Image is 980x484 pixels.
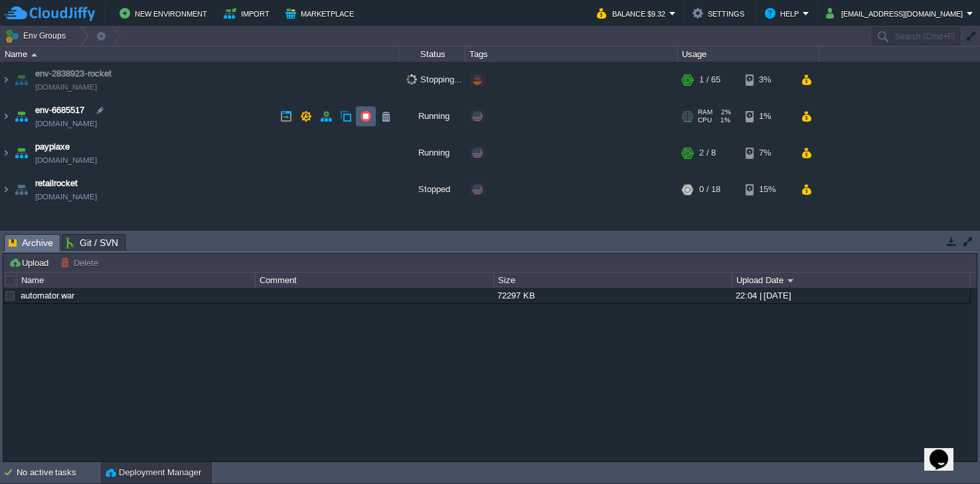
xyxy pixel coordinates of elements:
span: Stopping... [406,74,462,84]
img: AMDAwAAAACH5BAEAAAAALAAAAAABAAEAAAICRAEAOw== [12,62,31,98]
img: AMDAwAAAACH5BAEAAAAALAAAAAABAAEAAAICRAEAOw== [1,135,11,171]
div: Comment [256,273,493,288]
div: 22:04 | [DATE] [732,288,969,303]
img: AMDAwAAAACH5BAEAAAAALAAAAAABAAEAAAICRAEAOw== [1,98,11,134]
img: AMDAwAAAACH5BAEAAAAALAAAAAABAAEAAAICRAEAOw== [1,62,11,98]
span: Git / SVN [66,235,118,251]
div: Status [400,47,465,62]
button: Import [224,5,274,21]
span: 2% [718,108,731,116]
img: AMDAwAAAACH5BAEAAAAALAAAAAABAAEAAAICRAEAOw== [12,172,31,207]
img: AMDAwAAAACH5BAEAAAAALAAAAAABAAEAAAICRAEAOw== [12,135,31,171]
iframe: chat widget [924,431,967,471]
div: 0 / 18 [699,172,720,207]
div: Tags [466,47,677,62]
button: Marketplace [286,5,358,21]
div: Stopped [399,172,465,207]
span: Archive [9,235,53,251]
div: 15% [746,172,789,207]
a: [DOMAIN_NAME] [35,190,97,203]
div: Running [399,98,465,134]
div: Name [18,273,255,288]
span: RAM [698,108,712,116]
button: Upload [9,257,52,269]
div: 1 / 65 [699,62,720,98]
a: env-6685517 [35,104,84,117]
img: AMDAwAAAACH5BAEAAAAALAAAAAABAAEAAAICRAEAOw== [31,53,37,57]
img: AMDAwAAAACH5BAEAAAAALAAAAAABAAEAAAICRAEAOw== [1,172,11,207]
a: [DOMAIN_NAME] [35,80,97,94]
a: payplaxe [35,140,70,154]
img: AMDAwAAAACH5BAEAAAAALAAAAAABAAEAAAICRAEAOw== [12,98,31,134]
button: Env Groups [5,27,70,45]
a: [DOMAIN_NAME] [35,117,97,130]
a: env-2838923-rocket [35,67,112,80]
button: [EMAIL_ADDRESS][DOMAIN_NAME] [826,5,967,21]
div: 7% [746,135,789,171]
div: Usage [679,47,819,62]
div: 1% [746,98,789,134]
div: Size [495,273,732,288]
div: No active tasks [17,462,100,483]
button: New Environment [120,5,211,21]
button: Settings [693,5,748,21]
button: Balance $9.32 [597,5,669,21]
a: automator.war [21,291,74,301]
div: Running [399,135,465,171]
div: Upload Date [733,273,970,288]
button: Delete [60,257,102,269]
img: CloudJiffy [5,5,95,22]
a: [DOMAIN_NAME] [35,154,97,167]
div: Name [1,47,398,62]
a: retailrocket [35,177,78,190]
div: 72297 KB [494,288,731,303]
button: Help [765,5,803,21]
span: 1% [717,116,730,124]
span: CPU [698,116,712,124]
div: 2 / 8 [699,135,716,171]
button: Deployment Manager [106,466,201,479]
div: 3% [746,62,789,98]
